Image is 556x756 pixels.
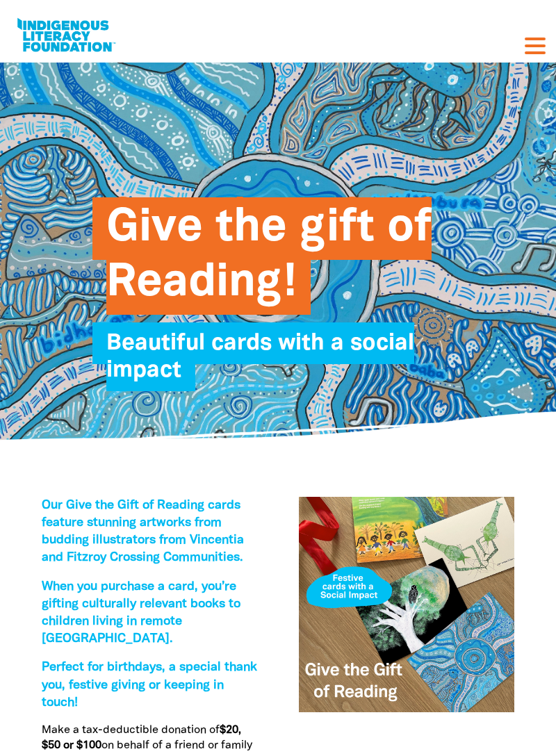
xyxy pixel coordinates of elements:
[42,661,257,708] span: Perfect for birthdays, a special thank you, festive giving or keeping in touch!
[42,500,244,564] span: Our Give the Gift of Reading cards feature stunning artworks from budding illustrators from Vince...
[106,333,414,392] span: Beautiful cards with a social impact
[106,208,432,315] span: Give the gift of Reading!
[42,581,240,646] span: When you purchase a card, you’re gifting culturally relevant books to children living in remote [...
